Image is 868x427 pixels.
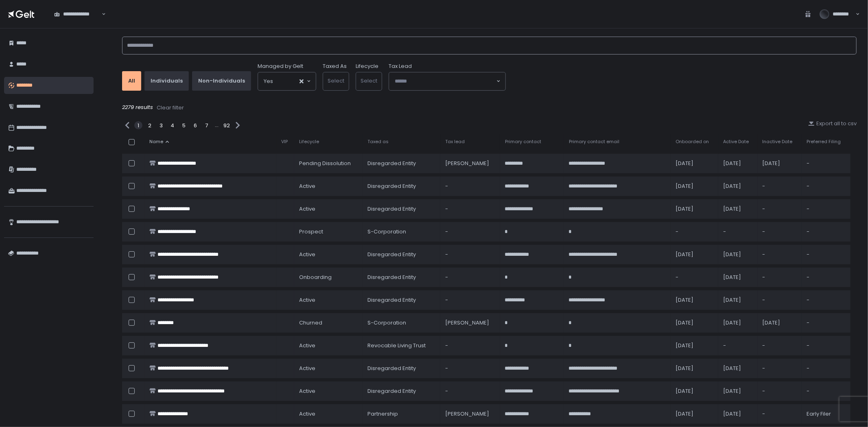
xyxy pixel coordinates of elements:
[676,319,713,327] div: [DATE]
[300,79,304,83] button: Clear Selected
[807,160,846,167] div: -
[445,183,495,190] div: -
[367,228,436,235] div: S-Corporation
[445,296,495,304] div: -
[723,228,752,235] div: -
[807,183,846,190] div: -
[299,274,332,281] span: onboarding
[367,251,436,258] div: Disregarded Entity
[146,121,154,129] div: 2
[807,228,846,235] div: -
[367,365,436,372] div: Disregarded Entity
[676,296,713,304] div: [DATE]
[807,205,846,213] div: -
[258,63,303,70] span: Managed by Gelt
[763,251,797,258] div: -
[144,71,189,91] button: Individuals
[156,104,184,112] button: Clear filter
[299,228,323,235] span: prospect
[445,274,495,281] div: -
[281,139,288,145] span: VIP
[808,120,857,127] button: Export all to csv
[445,251,495,258] div: -
[367,139,389,145] span: Taxed as
[361,77,377,85] span: Select
[763,160,797,167] div: [DATE]
[807,274,846,281] div: -
[763,388,797,395] div: -
[122,71,141,91] button: All
[299,139,319,145] span: Lifecycle
[676,160,713,167] div: [DATE]
[676,205,713,213] div: [DATE]
[122,104,857,112] div: 2279 results
[676,251,713,258] div: [DATE]
[723,342,752,349] div: -
[299,388,315,395] span: active
[723,205,752,213] div: [DATE]
[723,274,752,281] div: [DATE]
[191,121,199,129] div: 6
[445,205,495,213] div: -
[299,365,315,372] span: active
[723,388,752,395] div: [DATE]
[723,296,752,304] div: [DATE]
[389,72,505,90] div: Search for option
[676,342,713,349] div: [DATE]
[299,251,315,258] span: active
[763,139,793,145] span: Inactive Date
[676,139,709,145] span: Onboarded on
[328,77,344,85] span: Select
[299,342,315,349] span: active
[299,296,315,304] span: active
[367,160,436,167] div: Disregarded Entity
[192,71,251,91] button: Non-Individuals
[101,10,101,18] input: Search for option
[264,77,273,85] span: Yes
[223,121,231,129] div: 92
[299,410,315,418] span: active
[723,251,752,258] div: [DATE]
[763,205,797,213] div: -
[807,296,846,304] div: -
[807,410,846,418] div: Early Filer
[807,365,846,372] div: -
[445,388,495,395] div: -
[367,183,436,190] div: Disregarded Entity
[134,121,142,129] div: 1
[299,160,351,167] span: pending Dissolution
[128,77,135,85] div: All
[198,77,245,85] div: Non-Individuals
[157,104,184,111] div: Clear filter
[763,296,797,304] div: -
[445,228,495,235] div: -
[569,139,619,145] span: Primary contact email
[763,410,797,418] div: -
[157,121,165,129] div: 3
[258,72,316,90] div: Search for option
[763,274,797,281] div: -
[723,139,749,145] span: Active Date
[807,342,846,349] div: -
[367,410,436,418] div: Partnership
[676,274,713,281] div: -
[676,365,713,372] div: [DATE]
[273,77,299,85] input: Search for option
[367,205,436,213] div: Disregarded Entity
[367,388,436,395] div: Disregarded Entity
[807,139,841,145] span: Preferred Filing
[151,77,183,85] div: Individuals
[723,319,752,327] div: [DATE]
[215,122,219,129] div: ...
[763,342,797,349] div: -
[299,205,315,213] span: active
[180,121,188,129] div: 5
[299,319,322,327] span: churned
[723,410,752,418] div: [DATE]
[367,319,436,327] div: S-Corporation
[445,160,495,167] div: [PERSON_NAME]
[723,365,752,372] div: [DATE]
[807,388,846,395] div: -
[445,410,495,418] div: [PERSON_NAME]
